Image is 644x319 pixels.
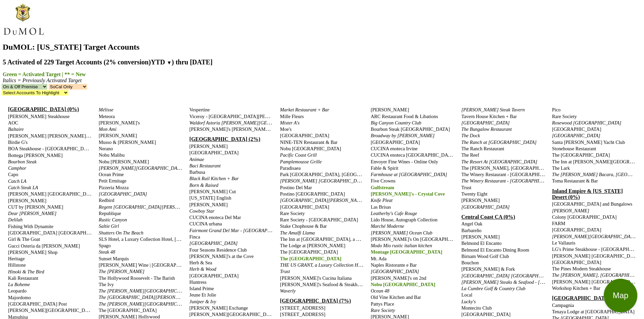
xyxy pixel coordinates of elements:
span: Bourbon Steak [GEOGRAPHIC_DATA] [371,126,450,132]
span: [PERSON_NAME]'s [99,120,140,125]
h1: DuMOL: [US_STATE] Target Accounts [3,43,641,52]
span: Nobu [GEOGRAPHIC_DATA] [280,146,341,151]
span: Bottega [PERSON_NAME] [8,153,63,158]
span: The Dock [461,133,480,138]
span: Pizzeria Mozza [99,185,128,190]
span: [GEOGRAPHIC_DATA] [461,120,509,125]
span: Pamplemousse Grille [280,159,322,164]
span: Mt. Ada [371,256,386,261]
span: The [PERSON_NAME], [GEOGRAPHIC_DATA] [461,165,560,171]
span: Le Vallauris [552,240,576,246]
span: Rare Society - [GEOGRAPHIC_DATA] [280,217,358,222]
span: Postino Del Mar [280,185,312,190]
span: Delilah [8,217,22,222]
span: [GEOGRAPHIC_DATA] [552,133,600,138]
span: [PERSON_NAME] Steakhouse [8,114,69,119]
span: Big Canyon Country Club [371,120,421,125]
span: ARC Restaurant Food & Libations [371,114,438,119]
span: Black Rail Kitchen + Bar [190,176,239,181]
span: [PERSON_NAME] [190,144,228,149]
span: Envoyer Fine Wines - Online Only [371,159,438,164]
span: Kali Restaurant [8,275,38,281]
span: CUCINA enoteca Irvine [371,146,418,151]
span: [STREET_ADDRESS] [280,305,325,311]
span: The [GEOGRAPHIC_DATA] [280,256,341,261]
span: [PERSON_NAME] [371,107,409,112]
span: [GEOGRAPHIC_DATA] [371,140,420,145]
span: Nobu [GEOGRAPHIC_DATA] [371,282,435,287]
span: [GEOGRAPHIC_DATA] [99,191,147,197]
span: CUCINA urbana [190,221,222,226]
span: Born & Raised [190,182,218,188]
span: The Inn at [GEOGRAPHIC_DATA], a Tribute [GEOGRAPHIC_DATA] [280,236,421,242]
span: [PERSON_NAME] Exchange [190,305,248,311]
span: Waldorf Astoria [PERSON_NAME][GEOGRAPHIC_DATA] [190,120,307,125]
span: ▼ [167,60,172,65]
span: Ocean 48 [371,288,389,294]
span: Dear [PERSON_NAME] [8,211,56,216]
span: [PERSON_NAME] [GEOGRAPHIC_DATA] [8,191,97,197]
span: AOC [8,120,18,125]
span: Finca [190,234,200,240]
span: Twenty Eight [461,191,487,197]
span: Trust [461,185,471,190]
span: Herb & Sea [190,260,212,265]
span: The Ivy [99,282,114,287]
span: CUCINA enoteca Del Mar [190,215,241,220]
span: Pattys Place [371,301,394,307]
span: BOA Steakhouse - [GEOGRAPHIC_DATA][PERSON_NAME] [8,146,133,151]
span: The Bungalow Restaurant [461,126,512,132]
span: Pacific Coast Grill [280,152,317,158]
span: [GEOGRAPHIC_DATA] [552,260,601,265]
span: [PERSON_NAME][GEOGRAPHIC_DATA] [8,307,96,313]
span: Rustic Canyon [99,217,127,222]
a: [GEOGRAPHIC_DATA] (2%) [190,136,260,142]
h2: 5 Activated of 229 Target Accounts (2% conversion) ) thru [DATE] [3,58,641,66]
span: Hinoki & The Bird [8,269,44,274]
span: Ocean Prime [99,172,124,177]
span: [GEOGRAPHIC_DATA] [190,273,239,278]
span: Stonehouse Restaurant [552,146,596,151]
span: Viceroy - [GEOGRAPHIC_DATA][PERSON_NAME] [190,113,297,119]
span: The Lodge at [PERSON_NAME] [280,243,345,248]
a: [GEOGRAPHIC_DATA] (0%) [552,295,623,301]
span: Meteora [99,114,115,119]
span: NINE-TEN Restaurant & Bar [280,140,337,145]
span: Rosewood [GEOGRAPHIC_DATA] [552,120,622,125]
span: Colony [GEOGRAPHIC_DATA] [552,214,617,220]
span: [PERSON_NAME]'s at the Cove [190,254,254,259]
span: [PERSON_NAME] [461,234,499,240]
span: Juniper & Ivy [190,299,216,304]
a: [GEOGRAPHIC_DATA] (7%) [280,298,351,304]
span: [GEOGRAPHIC_DATA] [190,241,238,246]
span: [GEOGRAPHIC_DATA] [GEOGRAPHIC_DATA] at [PERSON_NAME][GEOGRAPHIC_DATA] - [GEOGRAPHIC_DATA] [8,230,254,235]
span: Herb & Wood [190,266,216,272]
span: Barbusa [190,169,205,175]
span: Gucci Osteria da [PERSON_NAME] [8,243,80,249]
span: La Cumbre Golf & Country Club [461,286,525,291]
span: Nobu Malibu [99,152,124,158]
span: Musso & [PERSON_NAME] [99,140,156,145]
span: CUT by [PERSON_NAME] [8,204,63,210]
span: Island Prime [190,286,214,291]
span: [US_STATE] English [190,195,231,201]
span: Barbareño [461,228,481,233]
span: La Boheme [8,282,30,287]
span: [GEOGRAPHIC_DATA] [461,312,511,317]
span: Nerano [99,146,113,151]
span: Fishing With Dynamite [8,224,53,229]
img: DuMOL [3,3,45,36]
span: Waverly [280,288,296,294]
span: Sunset Marquis [99,256,129,261]
span: [GEOGRAPHIC_DATA] [371,269,419,274]
span: Huntress [190,279,207,285]
span: SLS Hotel, a Luxury Collection Hotel, [PERSON_NAME][GEOGRAPHIC_DATA] [99,236,262,242]
span: Camphor [8,165,26,171]
span: Knife Pleat [371,198,392,203]
span: The [PERSON_NAME] [99,269,144,274]
span: Santa [PERSON_NAME] Yacht Club [552,140,625,145]
span: Park [GEOGRAPHIC_DATA], [GEOGRAPHIC_DATA] [280,171,391,177]
span: Majordomo [8,295,31,300]
span: The Pines Modern Steakhouse [552,266,611,271]
span: [GEOGRAPHIC_DATA] Post [8,301,67,307]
